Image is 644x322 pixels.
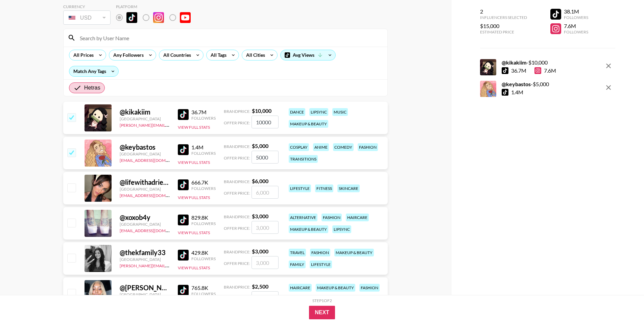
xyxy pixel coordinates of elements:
[346,214,369,221] div: haircare
[116,4,196,9] div: Platform
[511,67,526,74] div: 36.7M
[178,250,189,261] img: TikTok
[289,155,318,163] div: transitions
[310,249,330,256] div: fashion
[334,249,374,256] div: makeup & beauty
[534,67,556,74] div: 7.6M
[224,191,250,196] span: Offer Price:
[224,120,250,125] span: Offer Price:
[502,81,531,87] strong: @ keybastos
[480,15,527,20] div: Influencers Selected
[120,178,170,187] div: @ lifewithadrienne
[120,292,170,297] div: [GEOGRAPHIC_DATA]
[252,186,279,199] input: 6,000
[564,15,588,20] div: Followers
[65,12,109,24] div: USD
[502,59,526,66] strong: @ kikakiim
[191,284,216,291] div: 765.8K
[252,248,268,254] strong: $ 3,000
[178,144,189,155] img: TikTok
[337,184,360,192] div: skincare
[178,160,210,165] button: View Full Stats
[224,284,251,290] span: Brand Price:
[153,12,164,23] img: Instagram
[289,184,311,192] div: lifestyle
[120,262,220,268] a: [PERSON_NAME][EMAIL_ADDRESS][DOMAIN_NAME]
[191,256,216,261] div: Followers
[289,284,312,292] div: haircare
[191,221,216,226] div: Followers
[120,248,170,257] div: @ thekfamily33
[178,215,189,225] img: TikTok
[502,59,556,66] div: - $ 10,000
[358,143,378,151] div: fashion
[178,125,210,130] button: View Full Stats
[180,12,191,23] img: YouTube
[289,249,306,256] div: travel
[191,186,216,191] div: Followers
[191,179,216,186] div: 666.7K
[191,116,216,121] div: Followers
[207,50,228,60] div: All Tags
[316,284,355,292] div: makeup & beauty
[109,50,145,60] div: Any Followers
[224,144,251,149] span: Brand Price:
[191,249,216,256] div: 429.8K
[252,283,268,290] strong: $ 2,500
[120,227,188,233] a: [EMAIL_ADDRESS][DOMAIN_NAME]
[252,213,268,219] strong: $ 3,000
[224,249,251,254] span: Brand Price:
[69,66,118,76] div: Match Any Tags
[120,187,170,192] div: [GEOGRAPHIC_DATA]
[289,108,305,116] div: dance
[191,291,216,296] div: Followers
[564,29,588,34] div: Followers
[120,213,170,222] div: @ xoxob4y
[178,265,210,270] button: View Full Stats
[224,109,251,114] span: Brand Price:
[191,109,216,116] div: 36.7M
[191,144,216,151] div: 1.4M
[120,151,170,156] div: [GEOGRAPHIC_DATA]
[178,285,189,296] img: TikTok
[178,230,210,235] button: View Full Stats
[178,179,189,190] img: TikTok
[289,120,328,128] div: makeup & beauty
[224,261,250,266] span: Offer Price:
[289,225,328,233] div: makeup & beauty
[564,23,588,29] div: 7.6M
[84,84,100,92] span: Hetras
[69,50,95,60] div: All Prices
[191,214,216,221] div: 829.8K
[76,32,383,43] input: Search by User Name
[252,151,279,164] input: 5,000
[281,50,335,60] div: Avg Views
[252,178,268,184] strong: $ 6,000
[252,221,279,234] input: 3,000
[252,256,279,269] input: 3,000
[252,291,279,304] input: 2,500
[312,298,332,303] div: Step 1 of 2
[126,12,137,23] img: TikTok
[224,155,250,160] span: Offer Price:
[602,59,615,73] button: remove
[289,143,309,151] div: cosplay
[120,222,170,227] div: [GEOGRAPHIC_DATA]
[602,81,615,94] button: remove
[191,151,216,156] div: Followers
[159,50,192,60] div: All Countries
[564,8,588,15] div: 38.1M
[480,23,527,29] div: $15,000
[63,4,111,9] div: Currency
[120,156,188,163] a: [EMAIL_ADDRESS][DOMAIN_NAME]
[242,50,266,60] div: All Cities
[252,143,268,149] strong: $ 5,000
[502,81,549,88] div: - $ 5,000
[224,226,250,231] span: Offer Price:
[313,143,329,151] div: anime
[332,108,348,116] div: music
[359,284,380,292] div: fashion
[120,143,170,151] div: @ keybastos
[480,8,527,15] div: 2
[610,288,636,314] iframe: Drift Widget Chat Controller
